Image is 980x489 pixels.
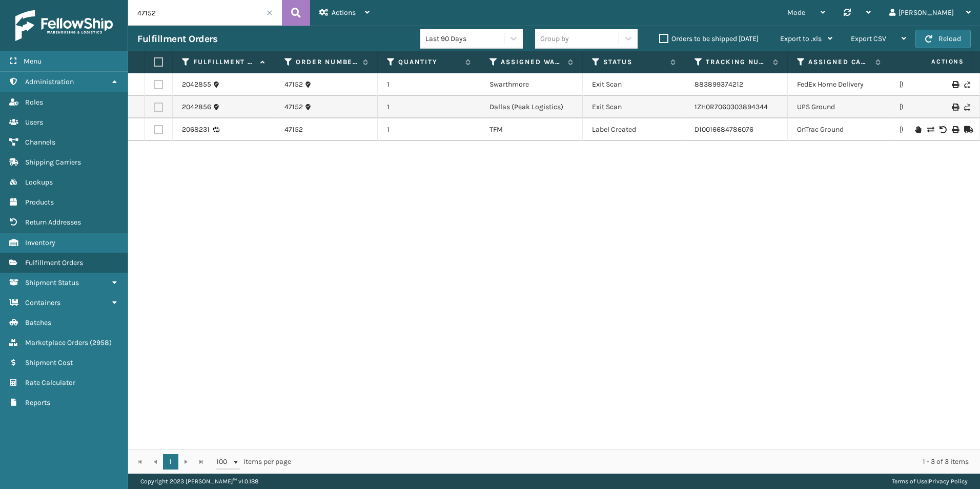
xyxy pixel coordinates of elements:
[25,138,55,147] span: Channels
[851,34,886,43] span: Export CSV
[25,198,54,207] span: Products
[480,96,583,118] td: Dallas (Peak Logistics)
[940,126,946,133] i: Void Label
[25,318,51,327] span: Batches
[952,126,958,133] i: Print Label
[25,77,74,86] span: Administration
[952,104,958,111] i: Print Label
[25,218,81,227] span: Return Addresses
[540,33,569,44] div: Group by
[780,34,822,43] span: Export to .xls
[808,57,870,67] label: Assigned Carrier Service
[964,126,970,133] i: Mark as Shipped
[378,118,480,141] td: 1
[137,33,217,45] h3: Fulfillment Orders
[25,158,81,167] span: Shipping Carriers
[305,457,969,467] div: 1 - 3 of 3 items
[480,73,583,96] td: Swarthmore
[787,8,805,17] span: Mode
[378,73,480,96] td: 1
[24,57,42,66] span: Menu
[284,102,303,112] a: 47152
[25,298,60,307] span: Containers
[583,118,685,141] td: Label Created
[659,34,759,43] label: Orders to be shipped [DATE]
[284,125,303,135] a: 47152
[480,118,583,141] td: TFM
[25,258,83,267] span: Fulfillment Orders
[25,398,50,407] span: Reports
[182,79,211,90] a: 2042855
[193,57,255,67] label: Fulfillment Order Id
[25,278,79,287] span: Shipment Status
[929,478,968,485] a: Privacy Policy
[706,57,768,67] label: Tracking Number
[964,104,970,111] i: Never Shipped
[25,98,43,107] span: Roles
[425,33,505,44] div: Last 90 Days
[892,474,968,489] div: |
[25,358,73,367] span: Shipment Cost
[25,338,88,347] span: Marketplace Orders
[899,53,970,70] span: Actions
[788,73,890,96] td: FedEx Home Delivery
[964,81,970,88] i: Never Shipped
[695,125,753,134] a: D10016684786076
[296,57,358,67] label: Order Number
[695,80,743,89] a: 883899374212
[284,79,303,90] a: 47152
[398,57,460,67] label: Quantity
[15,10,113,41] img: logo
[915,30,971,48] button: Reload
[378,96,480,118] td: 1
[216,457,232,467] span: 100
[788,118,890,141] td: OnTrac Ground
[603,57,665,67] label: Status
[892,478,927,485] a: Terms of Use
[915,126,921,133] i: On Hold
[695,103,768,111] a: 1ZH0R7060303894344
[501,57,563,67] label: Assigned Warehouse
[25,378,75,387] span: Rate Calculator
[90,338,112,347] span: ( 2958 )
[332,8,356,17] span: Actions
[182,102,211,112] a: 2042856
[583,96,685,118] td: Exit Scan
[182,125,210,135] a: 2068231
[216,454,291,470] span: items per page
[25,118,43,127] span: Users
[140,474,258,489] p: Copyright 2023 [PERSON_NAME]™ v 1.0.188
[788,96,890,118] td: UPS Ground
[952,81,958,88] i: Print Label
[163,454,178,470] a: 1
[583,73,685,96] td: Exit Scan
[25,238,55,247] span: Inventory
[25,178,53,187] span: Lookups
[927,126,933,133] i: Change shipping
